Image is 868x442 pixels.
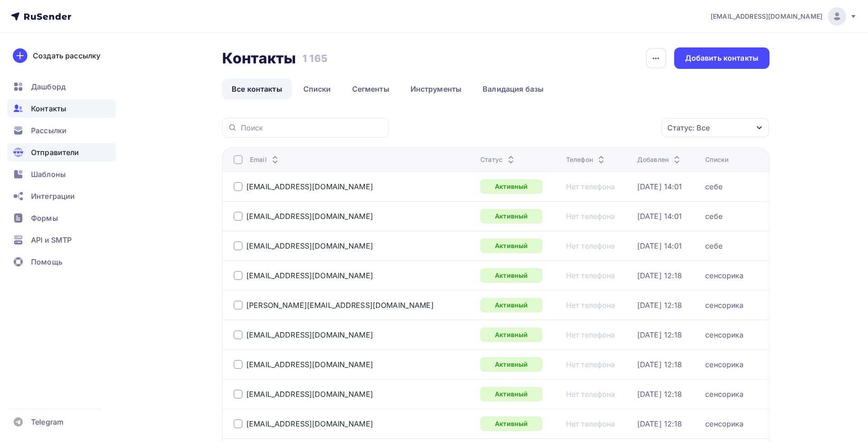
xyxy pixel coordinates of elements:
[31,234,72,245] span: API и SMTP
[637,271,682,280] a: [DATE] 12:18
[480,416,542,431] a: Активный
[31,256,62,267] span: Помощь
[480,298,542,312] a: Активный
[566,182,615,191] div: Нет телефона
[246,419,373,428] div: [EMAIL_ADDRESS][DOMAIN_NAME]
[480,209,542,224] div: Активный
[637,241,682,250] a: [DATE] 14:01
[705,390,743,399] a: сенсорика
[705,182,722,191] div: себе
[705,419,743,428] a: сенсорика
[7,99,116,118] a: Контакты
[246,330,373,339] a: [EMAIL_ADDRESS][DOMAIN_NAME]
[7,143,116,161] a: Отправители
[246,182,373,191] a: [EMAIL_ADDRESS][DOMAIN_NAME]
[401,78,472,99] a: Инструменты
[637,212,682,221] a: [DATE] 14:01
[31,103,66,114] span: Контакты
[566,301,615,310] a: Нет телефона
[241,123,383,133] input: Поиск
[31,147,79,158] span: Отправители
[246,301,434,310] a: [PERSON_NAME][EMAIL_ADDRESS][DOMAIN_NAME]
[31,125,67,136] span: Рассылки
[343,78,399,99] a: Сегменты
[705,271,743,280] a: сенсорика
[31,416,63,427] span: Telegram
[566,155,607,164] div: Телефон
[31,213,58,224] span: Формы
[566,212,615,221] a: Нет телефона
[566,419,615,428] div: Нет телефона
[33,50,100,61] div: Создать рассылку
[7,209,116,227] a: Формы
[705,212,722,221] div: себе
[637,182,682,191] a: [DATE] 14:01
[246,241,373,250] a: [EMAIL_ADDRESS][DOMAIN_NAME]
[637,360,682,369] a: [DATE] 12:18
[685,53,759,63] div: Добавить контакты
[566,271,615,280] a: Нет телефона
[480,357,542,372] div: Активный
[480,328,542,342] a: Активный
[250,155,281,164] div: Email
[705,360,743,369] a: сенсорика
[637,155,682,164] div: Добавлен
[637,330,682,339] a: [DATE] 12:18
[480,179,542,194] a: Активный
[705,241,722,250] a: себе
[480,155,516,164] div: Статус
[246,390,373,399] a: [EMAIL_ADDRESS][DOMAIN_NAME]
[294,78,341,99] a: Списки
[246,212,373,221] a: [EMAIL_ADDRESS][DOMAIN_NAME]
[246,271,373,280] a: [EMAIL_ADDRESS][DOMAIN_NAME]
[705,155,728,164] div: Списки
[480,268,542,283] a: Активный
[566,360,615,369] a: Нет телефона
[637,390,682,399] a: [DATE] 12:18
[705,330,743,339] div: сенсорика
[480,239,542,253] a: Активный
[705,301,743,310] a: сенсорика
[302,52,327,65] h3: 1 165
[637,301,682,310] a: [DATE] 12:18
[566,330,615,339] a: Нет телефона
[31,81,66,92] span: Дашборд
[246,360,373,369] a: [EMAIL_ADDRESS][DOMAIN_NAME]
[473,78,553,99] a: Валидация базы
[637,419,682,428] a: [DATE] 12:18
[566,390,615,399] a: Нет телефона
[480,387,542,401] a: Активный
[31,191,75,202] span: Интеграции
[7,78,116,96] a: Дашборд
[566,241,615,250] div: Нет телефона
